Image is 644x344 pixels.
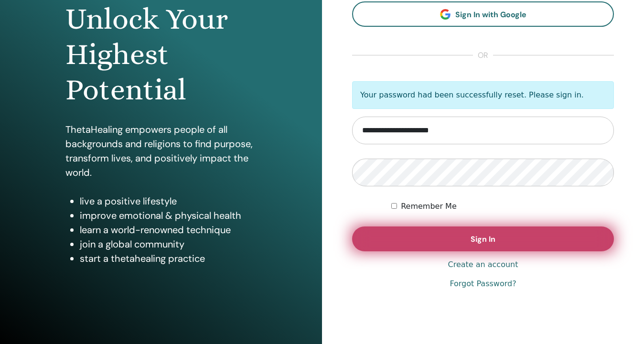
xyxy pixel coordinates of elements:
[65,1,256,108] h1: Unlock Your Highest Potential
[80,208,256,223] li: improve emotional & physical health
[401,201,457,212] label: Remember Me
[352,1,614,27] a: Sign In with Google
[471,234,495,244] span: Sign In
[352,81,614,109] p: Your password had been successfully reset. Please sign in.
[455,10,526,20] span: Sign In with Google
[352,226,614,251] button: Sign In
[391,201,614,212] div: Keep me authenticated indefinitely or until I manually logout
[80,223,256,237] li: learn a world-renowned technique
[80,251,256,266] li: start a thetahealing practice
[80,237,256,251] li: join a global community
[65,122,256,180] p: ThetaHealing empowers people of all backgrounds and religions to find purpose, transform lives, a...
[80,194,256,208] li: live a positive lifestyle
[450,278,516,290] a: Forgot Password?
[448,259,518,270] a: Create an account
[473,50,493,61] span: or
